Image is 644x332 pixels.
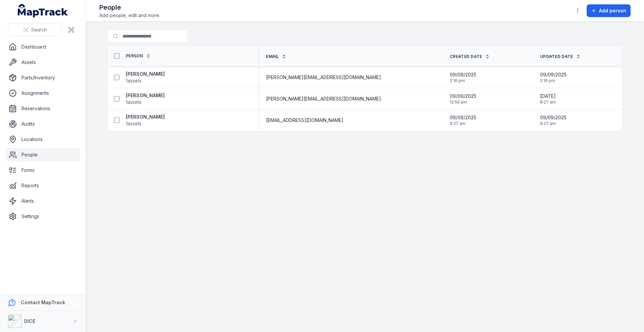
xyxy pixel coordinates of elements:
[8,23,62,36] button: Search
[126,53,143,59] span: Person
[266,74,381,81] span: [PERSON_NAME][EMAIL_ADDRESS][DOMAIN_NAME]
[450,78,476,83] span: 2:16 pm
[24,318,35,324] strong: DICE
[126,77,142,84] span: 1 assets
[5,117,80,131] a: Audits
[540,93,556,105] time: 11/09/2025, 8:27:04 am
[450,93,476,105] time: 09/09/2025, 12:50:11 pm
[266,117,343,124] span: [EMAIL_ADDRESS][DOMAIN_NAME]
[540,54,581,59] a: Updated Date
[126,99,142,106] span: 1 assets
[540,114,567,126] time: 09/09/2025, 9:27:30 am
[5,163,80,177] a: Forms
[587,4,631,17] button: Add person
[5,86,80,100] a: Assignments
[450,93,476,99] span: 09/09/2025
[450,99,476,105] span: 12:50 pm
[18,4,68,17] a: MapTrack
[5,40,80,54] a: Dashboard
[599,7,626,14] span: Add person
[126,114,165,120] strong: [PERSON_NAME]
[540,121,567,126] span: 9:27 am
[21,300,65,305] strong: Contact MapTrack
[450,71,476,78] span: 09/09/2025
[266,54,286,59] a: Email
[5,71,80,84] a: Parts/Inventory
[540,54,573,59] span: Updated Date
[5,148,80,161] a: People
[540,78,567,83] span: 2:16 pm
[126,71,165,77] strong: [PERSON_NAME]
[5,194,80,208] a: Alerts
[126,120,142,127] span: 1 assets
[450,54,482,59] span: Created Date
[5,56,80,69] a: Assets
[5,102,80,115] a: Reservations
[450,114,476,126] time: 09/09/2025, 9:27:30 am
[126,92,165,106] a: [PERSON_NAME]1assets
[540,93,556,99] span: [DATE]
[5,179,80,192] a: Reports
[450,71,476,83] time: 09/09/2025, 2:16:10 pm
[540,71,567,78] span: 09/09/2025
[450,114,476,121] span: 09/09/2025
[5,133,80,146] a: Locations
[126,71,165,84] a: [PERSON_NAME]1assets
[5,210,80,223] a: Settings
[126,92,165,99] strong: [PERSON_NAME]
[126,53,151,59] a: Person
[540,99,556,105] span: 8:27 am
[31,26,47,33] span: Search
[540,71,567,83] time: 09/09/2025, 2:16:10 pm
[99,12,160,19] span: Add people, edit and more.
[126,114,165,127] a: [PERSON_NAME]1assets
[450,54,490,59] a: Created Date
[266,95,381,102] span: [PERSON_NAME][EMAIL_ADDRESS][DOMAIN_NAME]
[540,114,567,121] span: 09/09/2025
[99,3,160,12] h2: People
[450,121,476,126] span: 9:27 am
[266,54,279,59] span: Email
